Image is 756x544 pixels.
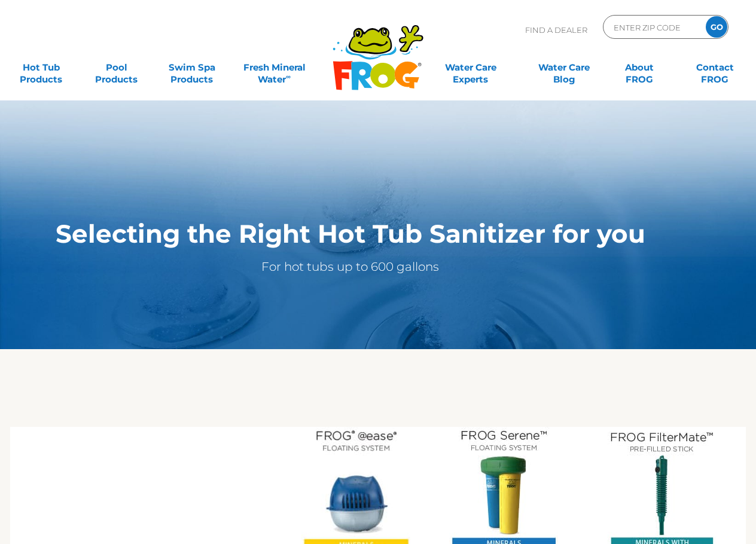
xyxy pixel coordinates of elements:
[535,56,593,80] a: Water CareBlog
[286,72,291,81] sup: ∞
[706,16,727,38] input: GO
[525,15,587,45] p: Find A Dealer
[28,219,672,248] h1: Selecting the Right Hot Tub Sanitizer for you
[28,257,672,276] p: For hot tubs up to 600 gallons
[685,56,744,80] a: ContactFROG
[423,56,518,80] a: Water CareExperts
[612,19,693,36] input: Zip Code Form
[12,56,71,80] a: Hot TubProducts
[238,56,311,80] a: Fresh MineralWater∞
[163,56,221,80] a: Swim SpaProducts
[610,56,669,80] a: AboutFROG
[87,56,146,80] a: PoolProducts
